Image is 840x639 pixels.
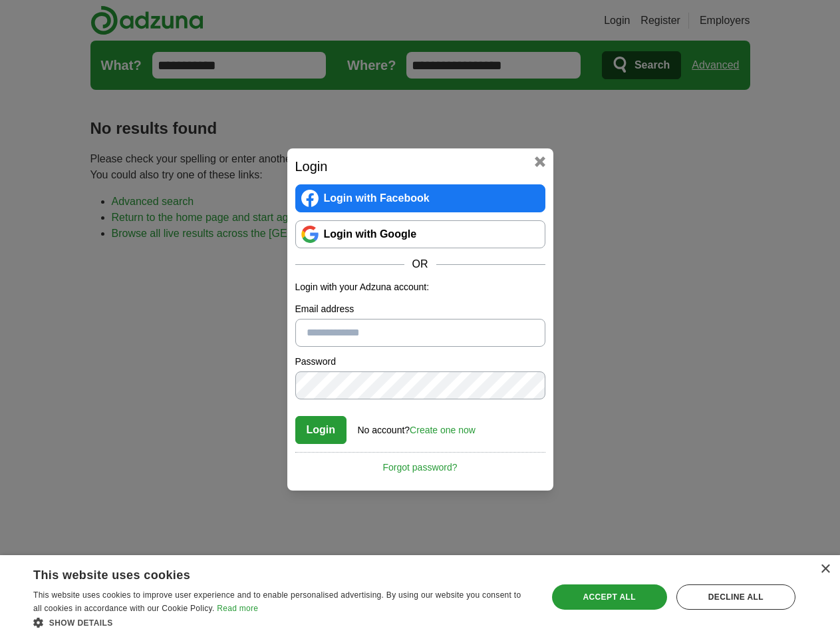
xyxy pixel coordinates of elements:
div: Decline all [676,584,795,610]
label: Password [295,355,545,369]
div: Close [820,564,830,574]
a: Create one now [410,425,476,435]
label: Email address [295,302,545,316]
a: Forgot password? [295,452,545,475]
a: Login with Facebook [295,184,545,212]
a: Login with Google [295,220,545,248]
span: OR [404,256,436,272]
div: This website uses cookies [33,563,498,583]
p: Login with your Adzuna account: [295,280,545,294]
div: Accept all [552,584,667,610]
span: Show details [49,618,113,628]
div: Show details [33,616,531,629]
span: This website uses cookies to improve user experience and to enable personalised advertising. By u... [33,590,521,613]
h2: Login [295,156,545,176]
a: Read more, opens a new window [217,604,258,613]
button: Login [295,416,347,444]
div: No account? [358,415,476,437]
